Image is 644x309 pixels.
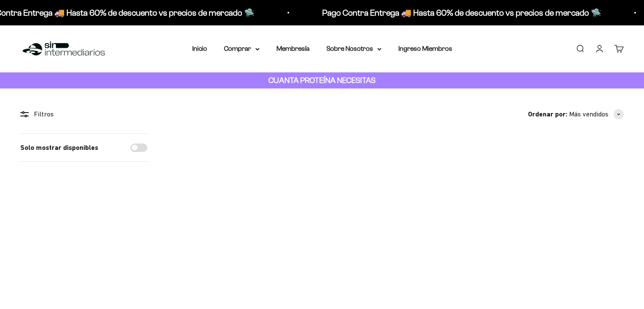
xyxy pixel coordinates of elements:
div: Filtros [20,109,147,120]
a: Ingreso Miembros [398,45,452,52]
strong: CUANTA PROTEÍNA NECESITAS [268,76,376,85]
summary: Comprar [224,43,260,54]
button: Más vendidos [569,109,624,120]
span: Más vendidos [569,109,608,120]
a: Membresía [276,45,310,52]
label: Solo mostrar disponibles [20,142,98,153]
p: Pago Contra Entrega 🚚 Hasta 60% de descuento vs precios de mercado 🛸 [322,6,601,19]
a: Inicio [192,45,207,52]
span: Ordenar por: [528,109,567,120]
summary: Sobre Nosotros [326,43,381,54]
